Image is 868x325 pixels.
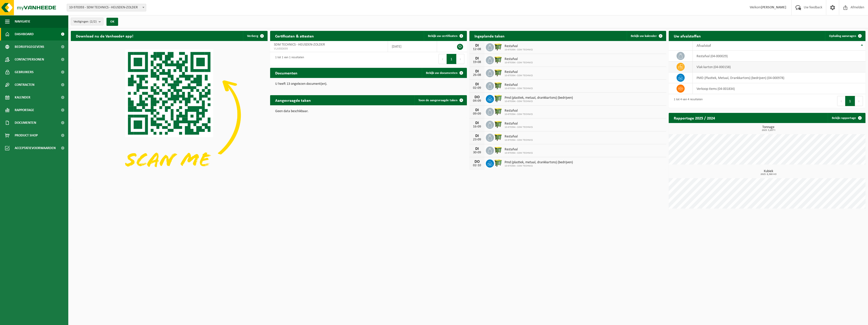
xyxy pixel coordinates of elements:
[472,121,482,125] div: DI
[275,110,462,113] p: Geen data beschikbaar.
[494,55,503,64] img: WB-1100-HPE-GN-50
[15,66,34,78] span: Gebruikers
[15,28,34,40] span: Dashboard
[825,31,865,41] a: Ophaling aanvragen
[472,147,482,151] div: DI
[671,95,703,107] div: 1 tot 4 van 4 resultaten
[15,15,30,28] span: Navigatie
[505,160,573,165] span: Pmd (plastiek, metaal, drankkartons) (bedrijven)
[439,54,447,64] button: Previous
[697,44,711,48] span: Afvalstof
[472,69,482,73] div: DI
[631,34,657,38] span: Bekijk uw kalender
[74,18,97,26] span: Vestigingen
[505,100,573,103] span: 10-970394 - SDM TECHNICS
[505,87,533,90] span: 10-970394 - SDM TECHNICS
[270,31,319,41] h2: Certificaten & attesten
[428,34,458,38] span: Bekijk uw certificaten
[505,44,533,48] span: Restafval
[494,159,503,167] img: WB-0660-HPE-GN-50
[274,43,325,47] span: SDM TECHNICS - HEUSDEN-ZOLDER
[494,120,503,129] img: WB-1100-HPE-GN-50
[457,54,464,64] button: Next
[505,148,533,152] span: Restafval
[472,48,482,51] div: 12-08
[671,170,865,176] h3: Kubiek
[505,70,533,74] span: Restafval
[71,18,103,25] button: Vestigingen(2/2)
[469,31,510,41] h2: Ingeplande taken
[505,48,533,51] span: 10-970394 - SDM TECHNICS
[247,34,258,38] span: Verberg
[505,139,533,142] span: 10-970394 - SDM TECHNICS
[472,44,482,48] div: DI
[505,126,533,129] span: 10-970394 - SDM TECHNICS
[15,53,44,66] span: Contactpersonen
[388,41,437,52] td: [DATE]
[447,54,457,64] button: 1
[273,53,304,65] div: 1 tot 1 van 1 resultaten
[71,31,138,41] h2: Download nu de Vanheede+ app!
[472,164,482,167] div: 02-10
[761,6,786,9] strong: [PERSON_NAME]
[472,138,482,141] div: 23-09
[505,83,533,87] span: Restafval
[15,78,34,91] span: Contracten
[106,18,118,26] button: OK
[505,74,533,77] span: 10-970394 - SDM TECHNICS
[270,68,302,78] h2: Documenten
[505,135,533,139] span: Restafval
[424,31,466,41] a: Bekijk uw certificaten
[472,86,482,90] div: 02-09
[693,83,865,94] td: verkoop items (04-001834)
[505,122,533,126] span: Restafval
[627,31,666,41] a: Bekijk uw kalender
[472,73,482,77] div: 26-08
[472,151,482,154] div: 30-09
[418,99,458,102] span: Toon de aangevraagde taken
[505,61,533,64] span: 10-970394 - SDM TECHNICS
[693,62,865,72] td: vlak karton (04-000158)
[494,94,503,103] img: WB-0660-HPE-GN-50
[275,82,462,86] p: U heeft 13 ongelezen document(en).
[505,96,573,100] span: Pmd (plastiek, metaal, drankkartons) (bedrijven)
[829,34,856,38] span: Ophaling aanvragen
[693,72,865,83] td: PMD (Plastiek, Metaal, Drankkartons) (bedrijven) (04-000978)
[270,95,316,105] h2: Aangevraagde taken
[15,40,44,53] span: Bedrijfsgegevens
[837,96,845,106] button: Previous
[472,112,482,116] div: 09-09
[15,129,38,142] span: Product Shop
[15,91,30,104] span: Kalender
[855,96,863,106] button: Next
[505,165,573,168] span: 10-970394 - SDM TECHNICS
[243,31,267,41] button: Verberg
[422,68,466,78] a: Bekijk uw documenten
[505,57,533,61] span: Restafval
[505,109,533,113] span: Restafval
[67,4,146,11] span: 10-970393 - SDM TECHNICS - HEUSDEN-ZOLDER
[472,125,482,129] div: 16-09
[472,82,482,86] div: DI
[671,129,865,132] span: 2025: 5,837 t
[472,99,482,103] div: 04-09
[274,47,384,51] span: VLA900699
[494,133,503,141] img: WB-1100-HPE-GN-50
[472,108,482,112] div: DI
[90,20,97,23] count: (2/2)
[671,126,865,132] h3: Tonnage
[669,31,706,41] h2: Uw afvalstoffen
[414,95,466,105] a: Toon de aangevraagde taken
[472,95,482,99] div: DO
[494,43,503,51] img: WB-1100-HPE-GN-50
[15,104,34,116] span: Rapportage
[845,96,855,106] button: 1
[671,173,865,176] span: 2025: 8,360 m3
[472,134,482,138] div: DI
[67,4,146,11] span: 10-970393 - SDM TECHNICS - HEUSDEN-ZOLDER
[472,60,482,64] div: 19-08
[669,113,720,123] h2: Rapportage 2025 / 2024
[15,116,36,129] span: Documenten
[828,113,865,123] a: Bekijk rapportage
[505,152,533,155] span: 10-970394 - SDM TECHNICS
